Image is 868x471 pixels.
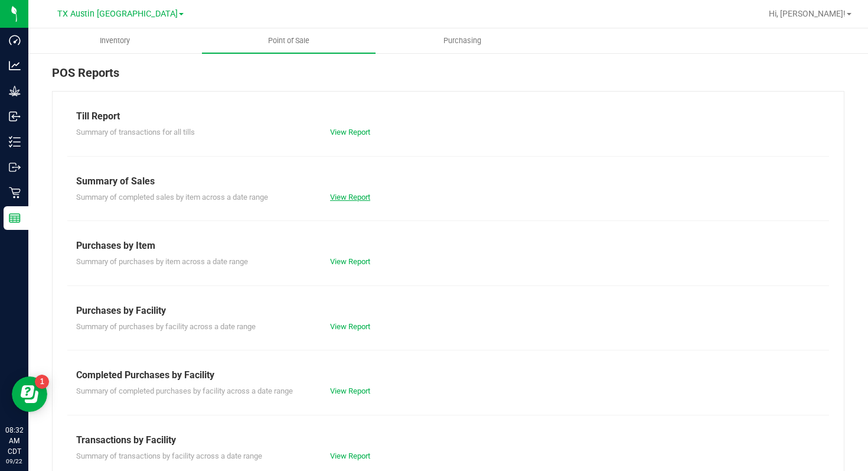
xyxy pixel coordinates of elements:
div: Transactions by Facility [76,433,820,447]
a: Point of Sale [202,28,376,53]
inline-svg: Analytics [9,60,21,72]
a: Purchasing [376,28,549,53]
div: Summary of Sales [76,174,820,189]
div: Purchases by Item [76,239,820,253]
inline-svg: Retail [9,187,21,199]
inline-svg: Inventory [9,136,21,148]
iframe: Resource center [12,376,47,412]
span: Summary of completed sales by item across a date range [76,193,268,202]
div: Purchases by Facility [76,304,820,318]
inline-svg: Inbound [9,111,21,122]
div: Completed Purchases by Facility [76,368,820,382]
span: Purchasing [428,35,497,46]
span: Summary of transactions by facility across a date range [76,451,262,460]
div: POS Reports [52,64,844,91]
a: View Report [330,451,370,460]
span: Inventory [84,35,146,46]
a: View Report [330,257,370,266]
p: 08:32 AM CDT [5,425,23,457]
span: TX Austin [GEOGRAPHIC_DATA] [57,9,178,19]
span: Summary of purchases by item across a date range [76,257,248,266]
inline-svg: Outbound [9,161,21,173]
span: Point of Sale [252,35,325,46]
p: 09/22 [5,457,23,466]
div: Till Report [76,109,820,124]
inline-svg: Dashboard [9,34,21,46]
span: Summary of transactions for all tills [76,128,195,137]
inline-svg: Grow [9,85,21,97]
a: View Report [330,322,370,331]
a: View Report [330,128,370,137]
a: View Report [330,193,370,202]
a: View Report [330,386,370,395]
inline-svg: Reports [9,212,21,224]
iframe: Resource center unread badge [35,375,49,389]
span: Summary of completed purchases by facility across a date range [76,386,293,395]
span: Hi, [PERSON_NAME]! [769,9,846,18]
a: Inventory [28,28,202,53]
span: Summary of purchases by facility across a date range [76,322,256,331]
